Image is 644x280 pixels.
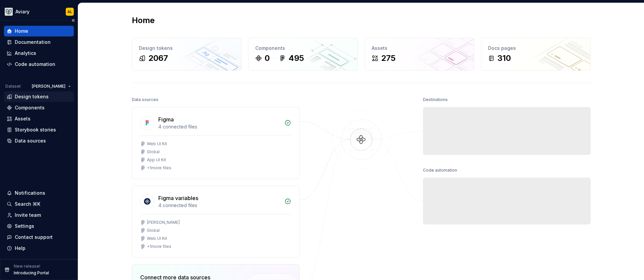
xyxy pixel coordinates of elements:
div: Design tokens [15,93,49,100]
div: Assets [15,115,31,122]
div: Home [15,28,28,34]
a: Design tokens2067 [132,38,241,71]
h2: Home [132,15,155,26]
button: [PERSON_NAME] [29,82,74,91]
a: Assets275 [365,38,474,71]
div: Docs pages [488,45,584,52]
a: Code automation [4,59,74,70]
div: Data sources [132,95,158,104]
a: Settings [4,221,74,231]
div: Documentation [15,39,51,45]
div: Figma variables [158,194,198,202]
div: Global [147,149,160,155]
a: Docs pages310 [481,38,591,71]
div: 0 [265,53,270,64]
div: Design tokens [139,45,234,52]
div: Web UI Kit [147,141,167,147]
a: Design tokens [4,91,74,102]
div: App UI Kit [147,157,166,163]
div: + 1 more files [147,165,171,171]
a: Home [4,26,74,36]
button: AviaryAL [1,4,76,19]
button: Notifications [4,188,74,198]
a: Assets [4,113,74,124]
a: Components0495 [248,38,358,71]
div: Data sources [15,137,46,144]
div: Destinations [423,95,448,104]
p: Introducing Portal [14,270,49,276]
a: Storybook stories [4,124,74,135]
div: [PERSON_NAME] [147,220,180,225]
div: Components [255,45,351,52]
div: Help [15,245,25,252]
div: Dataset [5,84,21,89]
div: Notifications [15,190,45,196]
div: Contact support [15,234,53,241]
div: 2067 [148,53,168,64]
div: Components [15,104,45,111]
a: Figma4 connected filesWeb UI KitGlobalApp UI Kit+1more files [132,107,300,179]
span: [PERSON_NAME] [32,84,65,89]
div: Code automation [423,166,457,175]
p: New release! [14,264,40,269]
div: 495 [288,53,304,64]
img: 256e2c79-9abd-4d59-8978-03feab5a3943.png [5,8,13,16]
div: + 1 more files [147,244,171,249]
div: Aviary [15,8,30,15]
div: 275 [381,53,395,64]
a: Documentation [4,37,74,48]
button: Help [4,243,74,254]
a: Components [4,102,74,113]
div: 4 connected files [158,123,280,130]
div: Web UI Kit [147,236,167,241]
div: 4 connected files [158,202,280,209]
div: Search ⌘K [15,201,40,207]
div: Global [147,228,160,233]
a: Analytics [4,48,74,59]
div: Invite team [15,212,41,218]
a: Figma variables4 connected files[PERSON_NAME]GlobalWeb UI Kit+1more files [132,186,300,258]
a: Data sources [4,135,74,146]
button: Collapse sidebar [68,16,78,25]
div: Storybook stories [15,126,56,133]
div: Code automation [15,61,55,68]
button: Contact support [4,232,74,243]
div: Analytics [15,50,36,57]
div: Figma [158,115,174,123]
div: AL [67,9,72,14]
button: Search ⌘K [4,199,74,209]
div: Settings [15,223,34,229]
div: 310 [497,53,511,64]
div: Assets [372,45,467,52]
a: Invite team [4,210,74,220]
